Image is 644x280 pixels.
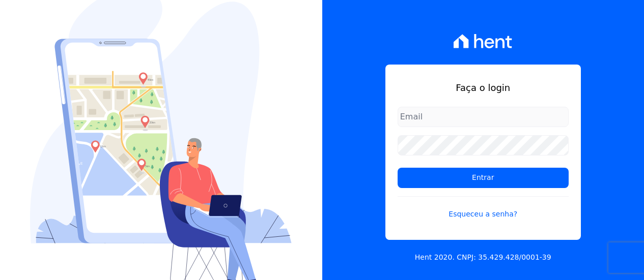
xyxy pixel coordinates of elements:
[415,252,551,263] p: Hent 2020. CNPJ: 35.429.428/0001-39
[398,196,569,220] a: Esqueceu a senha?
[398,81,569,95] h1: Faça o login
[398,107,569,127] input: Email
[398,168,569,188] input: Entrar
